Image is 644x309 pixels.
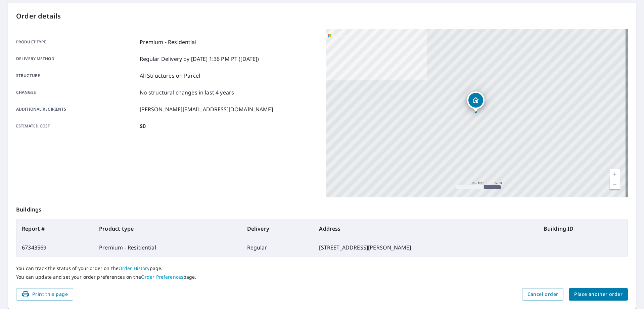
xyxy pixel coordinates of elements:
p: Structure [16,72,137,80]
p: Buildings [16,197,628,219]
p: Premium - Residential [140,38,196,46]
p: Additional recipients [16,105,137,113]
p: You can track the status of your order on the page. [16,265,628,271]
p: All Structures on Parcel [140,72,200,80]
th: Report # [16,219,94,238]
a: Current Level 17, Zoom In [610,169,620,179]
div: Dropped pin, building 1, Residential property, 3628 Wheatfield Cir Byrnes Mill, MO 63051 [467,91,485,112]
th: Product type [94,219,241,238]
td: Premium - Residential [94,238,241,257]
button: Print this page [16,288,73,301]
a: Order Preferences [141,274,183,280]
p: Order details [16,11,628,21]
td: Regular [242,238,314,257]
p: Changes [16,88,137,96]
th: Address [314,219,538,238]
a: Current Level 17, Zoom Out [610,179,620,189]
td: 67343569 [16,238,94,257]
p: Delivery method [16,55,137,63]
th: Delivery [242,219,314,238]
span: Print this page [21,290,68,299]
a: Order History [119,265,150,271]
button: Cancel order [522,288,564,301]
p: No structural changes in last 4 years [140,88,234,96]
p: Product type [16,38,137,46]
button: Place another order [569,288,628,301]
td: [STREET_ADDRESS][PERSON_NAME] [314,238,538,257]
span: Place another order [574,290,623,299]
th: Building ID [538,219,628,238]
p: Estimated cost [16,122,137,130]
p: You can update and set your order preferences on the page. [16,274,628,280]
p: Regular Delivery by [DATE] 1:36 PM PT ([DATE]) [140,55,259,63]
p: $0 [140,122,146,130]
p: [PERSON_NAME][EMAIL_ADDRESS][DOMAIN_NAME] [140,105,273,113]
span: Cancel order [527,290,558,299]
